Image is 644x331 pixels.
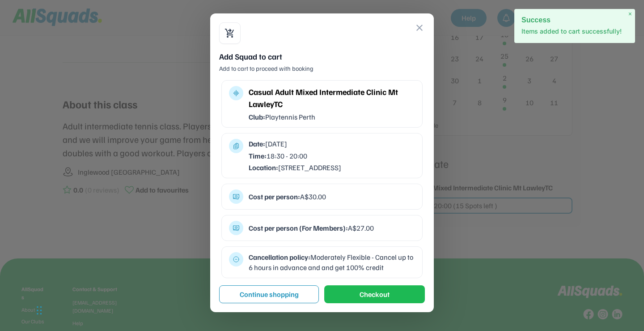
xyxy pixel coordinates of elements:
strong: Club: [249,112,265,121]
div: Add to cart to proceed with booking [219,64,425,73]
div: A$27.00 [249,223,415,233]
span: × [628,10,632,18]
strong: Cancellation policy: [249,253,310,262]
div: 18:30 - 20:00 [249,151,415,161]
strong: Time: [249,151,267,160]
button: shopping_cart_checkout [225,28,235,39]
button: Checkout [324,285,425,303]
h2: Success [521,16,628,24]
div: A$30.00 [249,192,415,202]
strong: Date: [249,139,265,148]
div: Add Squad to cart [219,51,425,62]
button: multitrack_audio [233,90,240,97]
div: Moderately Flexible - Cancel up to 6 hours in advance and and get 100% credit [249,252,415,272]
div: [DATE] [249,139,415,149]
strong: Location: [249,163,278,172]
p: Items added to cart successfully! [521,27,628,36]
strong: Cost per person (For Members): [249,224,348,232]
strong: Cost per person: [249,192,300,201]
button: Continue shopping [219,285,319,303]
div: [STREET_ADDRESS] [249,163,415,172]
div: Casual Adult Mixed Intermediate Clinic Mt LawleyTC [249,86,415,110]
div: Playtennis Perth [249,112,415,122]
button: close [414,22,425,33]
